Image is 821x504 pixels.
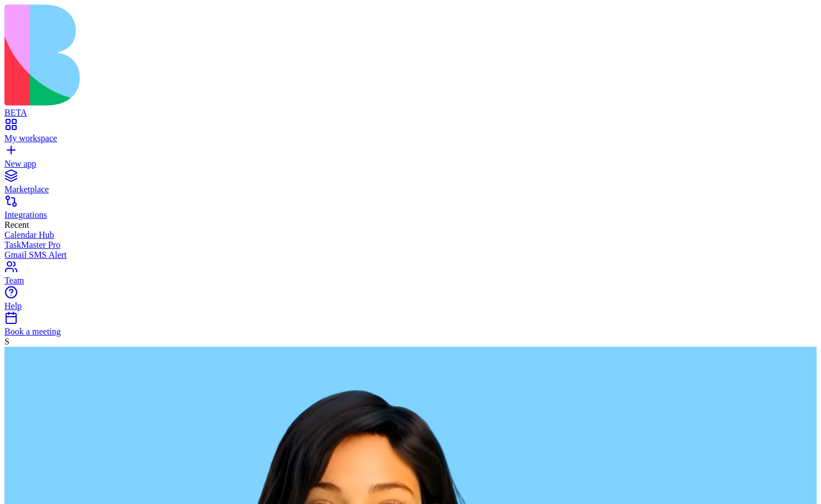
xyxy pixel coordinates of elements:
[4,301,817,311] div: Help
[4,210,817,220] div: Integrations
[4,291,817,311] a: Help
[4,337,9,346] span: S
[4,98,817,118] a: BETA
[4,250,817,260] a: Gmail SMS Alert
[4,327,817,337] div: Book a meeting
[4,230,817,240] a: Calendar Hub
[4,174,817,194] a: Marketplace
[4,123,817,143] a: My workspace
[4,240,817,250] a: TaskMaster Pro
[4,266,817,286] a: Team
[4,317,817,337] a: Book a meeting
[4,149,817,169] a: New app
[4,108,817,118] div: BETA
[4,4,451,106] img: logo
[4,159,817,169] div: New app
[4,200,817,220] a: Integrations
[4,220,29,229] span: Recent
[4,184,817,194] div: Marketplace
[4,133,817,143] div: My workspace
[4,276,817,286] div: Team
